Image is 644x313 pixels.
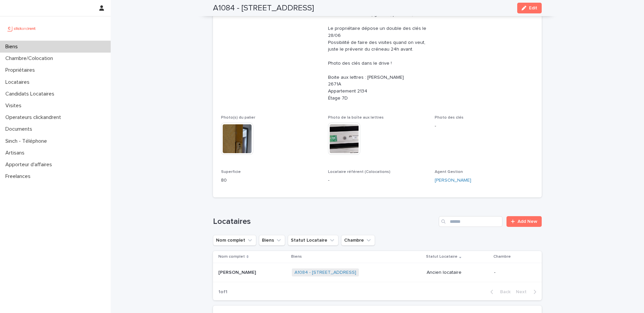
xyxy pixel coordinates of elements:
p: Operateurs clickandrent [3,114,66,121]
p: Apporteur d'affaires [3,162,57,168]
h2: A1084 - [STREET_ADDRESS] [213,3,314,13]
span: Agent Gestion [435,170,463,174]
p: Nom complet [218,253,245,260]
p: Documents [3,126,38,132]
button: Statut Locataire [288,235,338,246]
p: Biens [3,44,23,50]
h1: Locataires [213,217,436,227]
p: - [328,177,427,184]
button: Back [485,289,513,295]
button: Chambre [341,235,375,246]
p: Propriétaires [3,67,40,73]
span: Photo(s) du palier [221,116,255,120]
p: Chambre [493,253,511,260]
button: Next [513,289,542,295]
span: Photo de la boîte aux lettres [328,116,384,120]
p: Biens [291,253,302,260]
p: 80 [221,177,320,184]
p: Chambre/Colocation [3,55,58,62]
a: [PERSON_NAME] [435,177,471,184]
a: Add New [506,216,542,227]
span: Superficie [221,170,241,174]
input: Search [439,216,502,227]
img: UCB0brd3T0yccxBKYDjQ [5,22,38,35]
p: Candidats Locataires [3,91,60,97]
p: Statut Locataire [426,253,458,260]
p: Sinch - Téléphone [3,138,52,144]
span: Next [516,290,531,294]
p: Artisans [3,150,30,156]
p: - [494,270,531,275]
span: Locataire référent (Colocations) [328,170,390,174]
tr: [PERSON_NAME][PERSON_NAME] A1084 - [STREET_ADDRESS] Ancien locataire- [213,263,542,282]
p: 1 of 1 [213,284,233,300]
p: Locataires [3,79,35,85]
a: A1084 - [STREET_ADDRESS] [294,270,356,275]
p: Visites [3,103,27,109]
p: Freelances [3,173,36,180]
button: Edit [517,3,542,13]
button: Biens [259,235,285,246]
span: Edit [529,6,537,10]
span: Photo des clés [435,116,464,120]
p: [PERSON_NAME] [218,268,257,275]
p: Ancien locataire [427,270,488,275]
span: Back [496,290,511,294]
span: Add New [518,219,537,224]
button: Nom complet [213,235,256,246]
p: - [435,123,534,130]
p: 2671A, puis badge, 7eétage (monter jusqu'au 8e avec l'ascenseur) gauche, porte 7D, Le propriétair... [328,4,427,102]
